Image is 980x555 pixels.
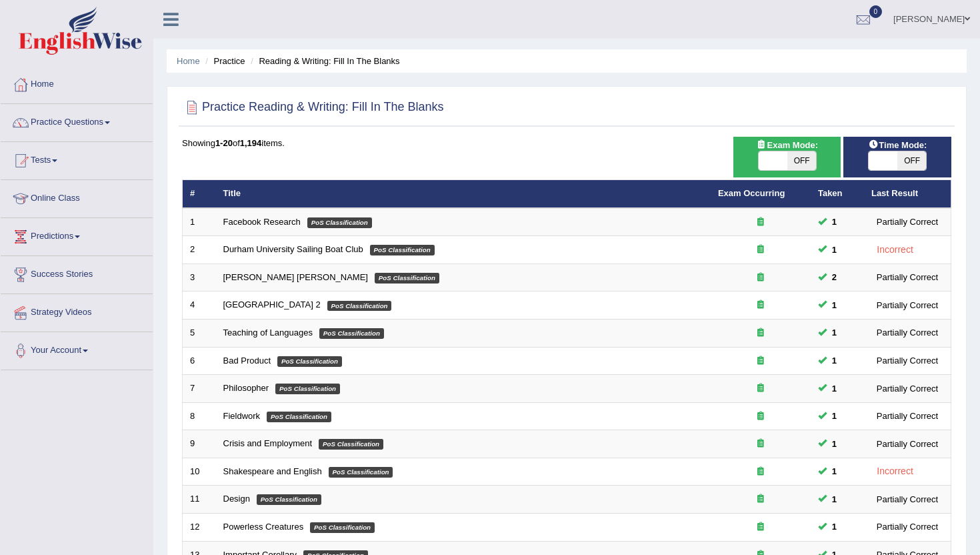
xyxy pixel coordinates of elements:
div: Partially Correct [871,409,943,423]
div: Partially Correct [871,520,943,534]
span: Time Mode: [863,138,932,152]
h2: Practice Reading & Writing: Fill In The Blanks [182,97,444,117]
span: OFF [787,151,816,170]
span: You can still take this question [827,409,842,423]
span: You can still take this question [827,326,842,340]
a: Philosopher [223,383,269,393]
span: Exam Mode: [751,138,823,152]
a: Durham University Sailing Boat Club [223,244,363,254]
div: Exam occurring question [718,355,803,368]
em: PoS Classification [319,439,383,450]
div: Show exams occurring in exams [733,137,841,177]
a: Facebook Research [223,217,301,227]
div: Exam occurring question [718,410,803,423]
a: Practice Questions [1,104,153,137]
th: Last Result [864,180,951,208]
a: Your Account [1,332,153,366]
div: Partially Correct [871,215,943,229]
td: 9 [183,430,216,458]
span: You can still take this question [827,464,842,478]
div: Exam occurring question [718,271,803,284]
b: 1,194 [240,138,262,148]
div: Partially Correct [871,382,943,396]
span: You can still take this question [827,520,842,534]
a: Teaching of Languages [223,328,313,338]
a: Shakespeare and English [223,466,322,476]
div: Incorrect [871,242,919,257]
td: 4 [183,292,216,320]
div: Partially Correct [871,437,943,451]
div: Showing of items. [182,137,951,149]
em: PoS Classification [257,494,321,505]
span: You can still take this question [827,243,842,257]
span: You can still take this question [827,382,842,396]
div: Exam occurring question [718,243,803,256]
em: PoS Classification [329,467,393,478]
a: Success Stories [1,256,153,290]
a: Predictions [1,218,153,251]
a: [PERSON_NAME] [PERSON_NAME] [223,272,368,282]
div: Partially Correct [871,298,943,312]
em: PoS Classification [277,356,342,367]
td: 3 [183,263,216,292]
td: 1 [183,208,216,236]
span: You can still take this question [827,298,842,312]
span: 0 [869,5,883,18]
em: PoS Classification [319,328,384,339]
div: Exam occurring question [718,382,803,395]
a: Online Class [1,180,153,213]
a: Strategy Videos [1,294,153,328]
em: PoS Classification [267,412,331,422]
td: 12 [183,513,216,541]
a: Crisis and Employment [223,438,313,448]
div: Exam occurring question [718,299,803,312]
div: Partially Correct [871,270,943,284]
a: Exam Occurring [718,188,785,198]
em: PoS Classification [275,384,340,394]
a: Fieldwork [223,411,261,421]
a: Home [1,66,153,99]
td: 10 [183,458,216,486]
em: PoS Classification [310,522,375,533]
a: Tests [1,142,153,175]
li: Practice [202,55,245,67]
em: PoS Classification [307,217,372,228]
div: Partially Correct [871,354,943,368]
div: Exam occurring question [718,438,803,450]
td: 2 [183,236,216,264]
div: Exam occurring question [718,521,803,534]
a: Bad Product [223,356,271,366]
em: PoS Classification [370,245,435,255]
span: You can still take this question [827,354,842,368]
b: 1-20 [215,138,233,148]
td: 7 [183,375,216,403]
span: You can still take this question [827,492,842,506]
td: 11 [183,486,216,514]
em: PoS Classification [327,301,392,312]
div: Partially Correct [871,326,943,340]
td: 8 [183,402,216,430]
a: Design [223,494,250,504]
div: Exam occurring question [718,493,803,506]
a: Home [177,56,200,66]
th: # [183,180,216,208]
div: Incorrect [871,464,919,479]
span: You can still take this question [827,270,842,284]
span: You can still take this question [827,215,842,229]
td: 6 [183,347,216,375]
a: Powerless Creatures [223,522,304,532]
div: Exam occurring question [718,216,803,229]
div: Exam occurring question [718,327,803,340]
th: Title [216,180,711,208]
em: PoS Classification [375,273,439,284]
a: [GEOGRAPHIC_DATA] 2 [223,300,321,310]
span: You can still take this question [827,437,842,451]
span: OFF [897,151,926,170]
li: Reading & Writing: Fill In The Blanks [247,55,399,67]
th: Taken [811,180,864,208]
td: 5 [183,320,216,348]
div: Partially Correct [871,492,943,506]
div: Exam occurring question [718,466,803,478]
